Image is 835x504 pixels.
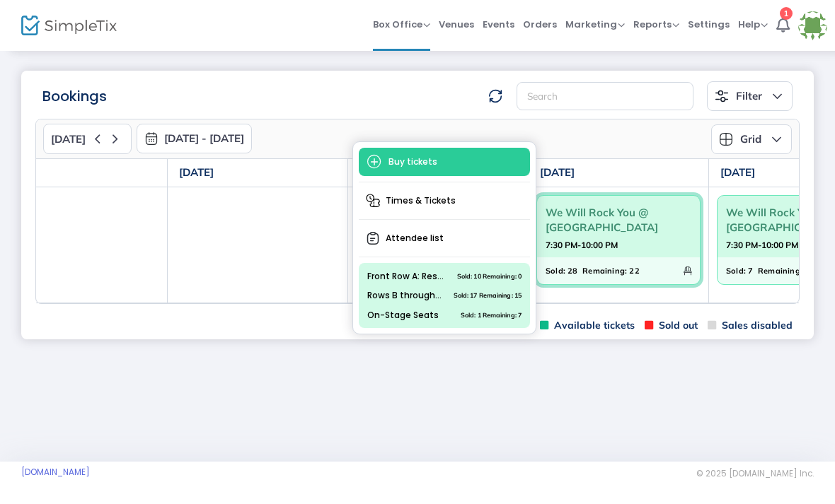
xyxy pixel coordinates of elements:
span: Orders [523,6,557,42]
th: [DATE] [529,159,709,187]
span: 28 [568,263,577,279]
span: Attendee list [359,225,530,251]
button: [DATE] - [DATE] [137,124,252,153]
span: Available tickets [540,319,635,332]
img: clipboard [366,231,380,245]
img: refresh-data [488,89,502,103]
span: Buy tickets [359,148,530,176]
span: Settings [688,6,730,42]
strong: 7:30 PM-10:00 PM [546,236,618,254]
m-panel-title: Bookings [42,86,107,107]
span: Front Row A: Reserved Seating [367,270,447,283]
span: Reports [633,18,679,31]
span: 22 [629,263,639,279]
span: Sold out [645,319,698,332]
th: [DATE] [168,159,348,187]
span: Help [738,18,768,31]
span: 7 [748,263,753,279]
span: © 2025 [DOMAIN_NAME] Inc. [696,468,814,479]
img: filter [715,89,729,103]
span: Remaining: [582,263,627,279]
span: Sold: 17 Remaining: 15 [454,289,522,302]
span: Rows B through E: Reserved Seating [367,289,443,302]
span: Sold: [546,263,565,279]
span: Venues [439,6,474,42]
img: monthly [144,131,159,146]
span: On-Stage Seats [367,309,439,322]
div: 1 [780,7,793,20]
span: Sold: 10 Remaining: 0 [457,270,522,283]
span: Times & Tickets [359,188,530,213]
span: Sold: 1 Remaining: 7 [461,309,522,322]
strong: 7:30 PM-10:00 PM [726,236,798,254]
button: Grid [711,124,792,154]
span: Remaining: [758,263,802,279]
input: Search [517,82,693,111]
span: Sold: [726,263,746,279]
span: Box Office [373,18,430,31]
button: [DATE] [43,124,132,154]
span: Marketing [565,18,625,31]
a: [DOMAIN_NAME] [21,467,90,478]
th: [DATE] [348,159,529,187]
span: Events [483,6,514,42]
img: grid [719,132,733,146]
span: Sales disabled [708,319,793,332]
span: [DATE] [51,133,86,146]
img: times-tickets [366,194,380,208]
button: Filter [707,81,793,111]
span: We Will Rock You @ [GEOGRAPHIC_DATA] [546,201,691,238]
